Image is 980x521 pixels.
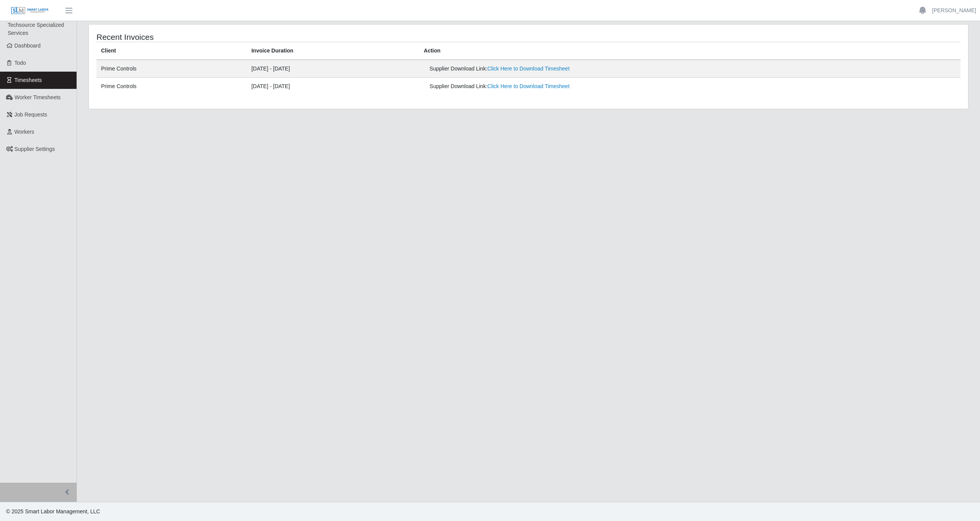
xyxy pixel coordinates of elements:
[96,32,450,42] h4: Recent Invoices
[6,508,100,514] span: © 2025 Smart Labor Management, LLC
[247,60,419,78] td: [DATE] - [DATE]
[15,146,55,152] span: Supplier Settings
[11,7,49,15] img: SLM Logo
[15,60,26,66] span: Todo
[15,43,41,49] span: Dashboard
[932,7,976,15] a: [PERSON_NAME]
[96,78,247,95] td: Prime Controls
[487,83,570,89] a: Click Here to Download Timesheet
[15,129,34,135] span: Workers
[430,65,773,73] div: Supplier Download Link:
[247,78,419,95] td: [DATE] - [DATE]
[247,42,419,60] th: Invoice Duration
[15,77,42,83] span: Timesheets
[430,82,773,90] div: Supplier Download Link:
[96,42,247,60] th: Client
[8,22,64,36] span: Techsource Specialized Services
[15,111,47,118] span: Job Requests
[96,60,247,78] td: Prime Controls
[419,42,960,60] th: Action
[487,66,570,72] a: Click Here to Download Timesheet
[15,94,60,100] span: Worker Timesheets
